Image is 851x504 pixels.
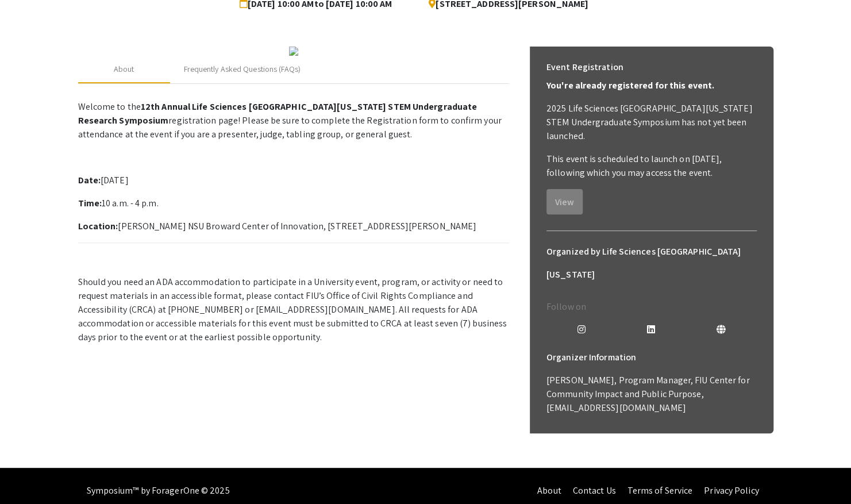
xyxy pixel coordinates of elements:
[78,220,118,232] strong: Location:
[78,275,509,344] p: Should you need an ADA accommodation to participate in a University event, program, or activity o...
[546,102,757,143] p: 2025 Life Sciences [GEOGRAPHIC_DATA][US_STATE] STEM Undergraduate Symposium has not yet been laun...
[184,63,301,75] div: Frequently Asked Questions (FAQs)
[78,197,102,209] strong: Time:
[78,174,509,187] p: [DATE]
[546,240,757,286] h6: Organized by Life Sciences [GEOGRAPHIC_DATA][US_STATE]
[289,47,298,56] img: 32153a09-f8cb-4114-bf27-cfb6bc84fc69.png
[546,374,757,415] p: [PERSON_NAME], Program Manager, FIU Center for Community Impact and Public Purpose, [EMAIL_ADDRES...
[78,101,478,126] strong: 12th Annual Life Sciences [GEOGRAPHIC_DATA][US_STATE] STEM Undergraduate Research Symposium
[546,56,623,79] h6: Event Registration
[572,484,615,497] a: Contact Us
[546,79,757,93] p: You're already registered for this event.
[114,63,134,75] div: About
[546,152,757,180] p: This event is scheduled to launch on [DATE], following which you may access the event.
[546,300,757,314] p: Follow on
[537,484,561,497] a: About
[546,346,757,369] h6: Organizer Information
[78,220,509,233] p: [PERSON_NAME] NSU Broward Center of Innovation, [STREET_ADDRESS][PERSON_NAME]
[9,452,49,495] iframe: Chat
[78,174,101,186] strong: Date:
[546,189,583,214] button: View
[78,197,509,210] p: 10 a.m. - 4 p.m.
[78,100,509,141] p: Welcome to the registration page! Please be sure to complete the Registration form to confirm you...
[627,484,692,497] a: Terms of Service
[704,484,758,497] a: Privacy Policy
